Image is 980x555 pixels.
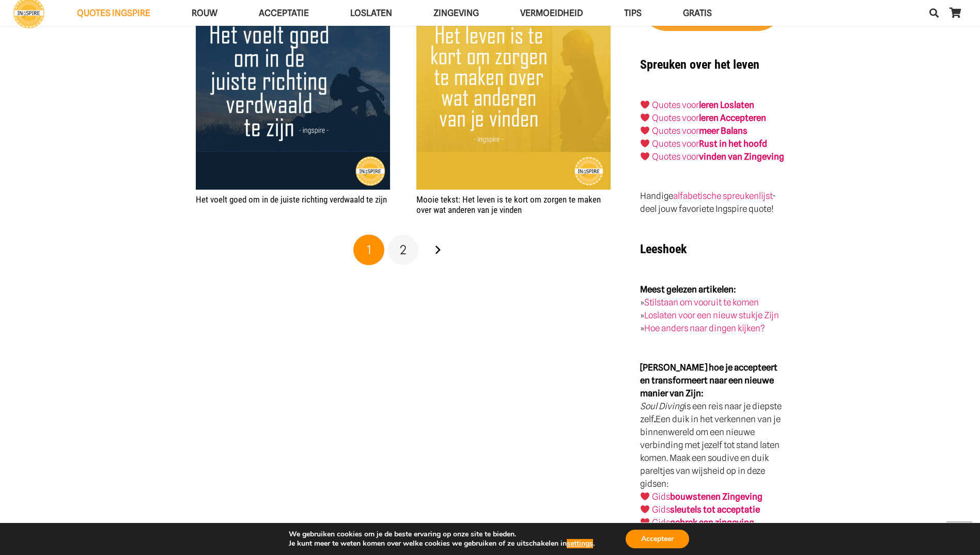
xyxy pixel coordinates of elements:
a: Het voelt goed om in de juiste richting verdwaald te zijn [196,194,387,205]
strong: Spreuken over het leven [640,57,759,72]
span: 1 [367,242,371,257]
a: Gidsgebrek aan zingeving [652,517,754,528]
button: Accepteer [626,530,689,548]
img: ❤ [641,505,649,514]
span: VERMOEIDHEID [520,8,583,18]
a: Pagina 2 [388,235,419,266]
strong: [PERSON_NAME] hoe je accepteert en transformeert naar een nieuwe manier van Zijn: [640,362,777,398]
strong: meer Balans [699,126,748,136]
strong: Leeshoek [640,242,687,256]
span: QUOTES INGSPIRE [77,8,150,18]
a: Gidssleutels tot acceptatie [652,504,760,515]
a: Quotes voor [652,100,699,110]
a: Hoe anders naar dingen kijken? [644,323,765,333]
a: Gidsbouwstenen Zingeving [652,491,763,502]
p: We gebruiken cookies om je de beste ervaring op onze site te bieden. [289,530,595,539]
span: GRATIS [683,8,712,18]
a: Mooie tekst: Het leven is te kort om zorgen te maken over wat anderen van je vinden [416,194,601,215]
p: » » » [640,283,784,335]
strong: gebrek aan zingeving [670,517,754,528]
a: Loslaten voor een nieuw stukje Zijn [644,310,779,320]
span: 2 [400,242,407,257]
strong: . [654,414,656,424]
span: Zingeving [433,8,479,18]
em: Soul Diving [640,401,684,411]
p: Je kunt meer te weten komen over welke cookies we gebruiken of ze uitschakelen in . [289,539,595,548]
a: Quotes voorRust in het hoofd [652,138,767,149]
button: settings [567,539,593,548]
span: Pagina 1 [353,235,384,266]
span: TIPS [624,8,642,18]
strong: sleutels tot acceptatie [670,504,760,515]
a: alfabetische spreukenlijst [673,191,772,201]
span: Acceptatie [259,8,309,18]
span: ROUW [192,8,217,18]
img: ❤ [641,139,649,148]
strong: Meest gelezen artikelen: [640,284,736,295]
a: leren Loslaten [699,100,754,110]
img: ❤ [641,152,649,161]
a: Quotes voorvinden van Zingeving [652,151,784,162]
img: ❤ [641,518,649,527]
p: Handige - deel jouw favoriete Ingspire quote! [640,190,784,215]
strong: bouwstenen Zingeving [670,491,763,502]
a: Terug naar top [946,521,972,547]
strong: vinden van Zingeving [699,151,784,162]
img: ❤ [641,100,649,109]
a: Quotes voor [652,113,699,123]
img: ❤ [641,126,649,135]
strong: Rust in het hoofd [699,138,767,149]
a: leren Accepteren [699,113,766,123]
p: is een reis naar je diepste zelf Een duik in het verkennen van je binnenwereld om een nieuwe verb... [640,361,784,529]
a: Quotes voormeer Balans [652,126,748,136]
span: Loslaten [350,8,392,18]
a: Stilstaan om vooruit te komen [644,297,759,307]
img: ❤ [641,492,649,501]
img: ❤ [641,113,649,122]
